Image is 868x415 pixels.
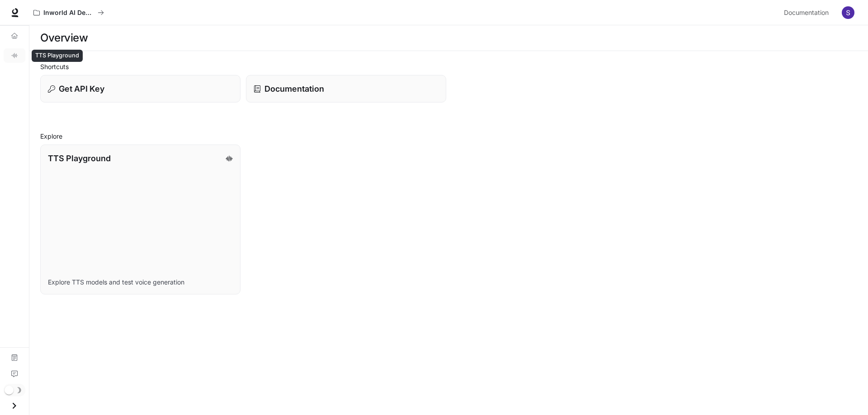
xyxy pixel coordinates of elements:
p: Documentation [264,83,324,95]
button: Get API Key [40,75,241,103]
img: User avatar [842,6,854,19]
button: User avatar [839,4,857,22]
p: Get API Key [59,83,104,95]
h2: Explore [40,131,857,141]
p: TTS Playground [48,152,111,164]
button: All workspaces [29,4,108,22]
p: Explore TTS models and test voice generation [48,278,233,287]
a: Feedback [4,367,25,381]
h2: Shortcuts [40,62,857,71]
a: Documentation [246,75,446,103]
span: Documentation [784,7,829,19]
span: Dark mode toggle [5,385,14,395]
div: TTS Playground [32,50,83,62]
a: Overview [4,28,25,43]
h1: Overview [40,29,88,47]
a: TTS Playground [4,48,25,63]
a: Documentation [780,4,835,22]
a: TTS PlaygroundExplore TTS models and test voice generation [40,145,241,294]
p: Inworld AI Demos [43,9,94,17]
a: Documentation [4,350,25,365]
button: Open drawer [4,396,24,415]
